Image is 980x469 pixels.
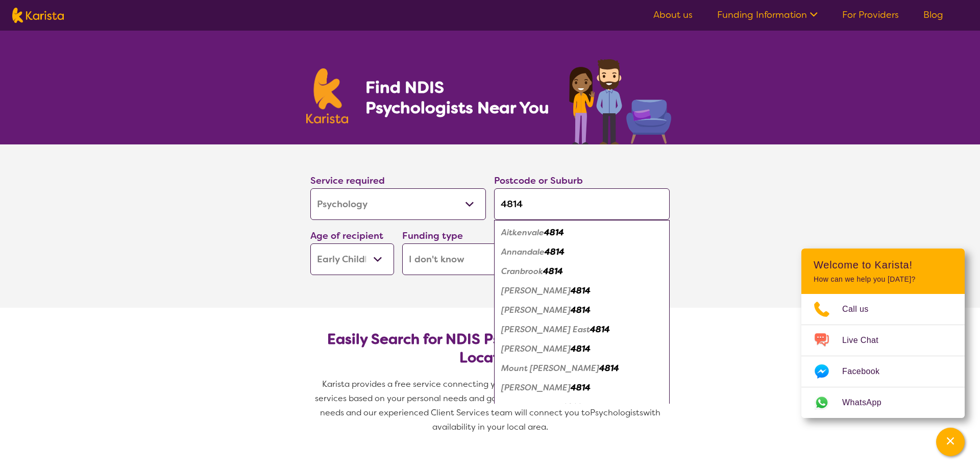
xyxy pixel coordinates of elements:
em: [PERSON_NAME] [501,305,571,315]
span: Call us [842,302,881,317]
div: Cranbrook 4814 [499,262,665,281]
em: 4814 [544,227,564,238]
img: Karista logo [306,68,348,124]
div: Garbutt East 4814 [499,320,665,339]
em: 4814 [599,363,619,374]
h2: Easily Search for NDIS Psychologists by Need & Location [318,330,661,367]
a: Web link opens in a new tab. [801,387,965,418]
em: 4814 [571,343,591,354]
label: Age of recipient [310,230,383,242]
label: Funding type [402,230,463,242]
a: Funding Information [717,9,818,21]
div: Murray 4814 [499,378,665,398]
em: [PERSON_NAME] [501,343,571,354]
em: Cranbrook [501,266,543,277]
div: Channel Menu [801,249,965,418]
em: Aitkenvale [501,227,544,238]
div: Heatley 4814 [499,339,665,359]
em: Thuringowa Dc [501,402,561,412]
em: [PERSON_NAME] [501,382,571,393]
em: 4814 [571,305,591,315]
div: Mount Louisa 4814 [499,359,665,378]
img: Karista logo [12,8,64,23]
span: Karista provides a free service connecting you with Psychologists and other disability services b... [315,379,667,418]
em: 4814 [571,382,591,393]
em: Annandale [501,246,545,257]
h1: Find NDIS Psychologists Near You [365,77,554,118]
div: Thuringowa Dc 4814 [499,398,665,417]
a: Blog [923,9,943,21]
em: [PERSON_NAME] [501,285,571,296]
div: Annandale 4814 [499,242,665,262]
button: Channel Menu [936,428,965,456]
a: For Providers [842,9,899,21]
em: 4814 [545,246,565,257]
div: Garbutt 4814 [499,301,665,320]
em: 4814 [571,285,591,296]
input: Type [494,188,670,220]
div: Douglas 4814 [499,281,665,301]
label: Postcode or Suburb [494,175,583,187]
img: psychology [566,55,674,144]
em: 4814 [543,266,563,277]
span: Facebook [842,364,892,379]
p: How can we help you [DATE]? [814,275,952,284]
em: [PERSON_NAME] East [501,324,590,335]
span: Psychologists [590,407,643,418]
span: Live Chat [842,333,891,348]
label: Service required [310,175,385,187]
a: About us [653,9,693,21]
span: WhatsApp [842,395,894,410]
em: 4814 [590,324,610,335]
em: Mount [PERSON_NAME] [501,363,599,374]
ul: Choose channel [801,294,965,418]
h2: Welcome to Karista! [814,259,952,271]
em: 4814 [561,402,581,412]
div: Aitkenvale 4814 [499,223,665,242]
